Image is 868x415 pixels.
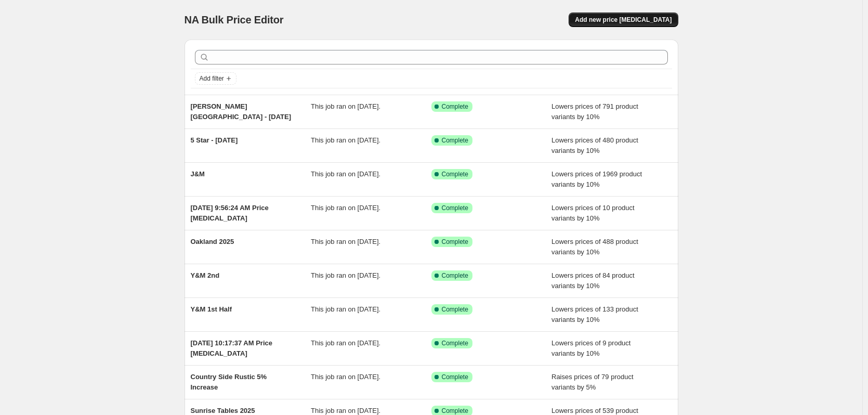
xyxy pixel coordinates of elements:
span: Lowers prices of 10 product variants by 10% [551,204,635,222]
span: Oakland 2025 [191,238,234,245]
span: Complete [442,204,468,212]
span: Sunrise Tables 2025 [191,407,255,414]
span: [DATE] 10:17:37 AM Price [MEDICAL_DATA] [191,339,273,357]
span: Complete [442,102,468,111]
span: This job ran on [DATE]. [311,136,380,144]
span: Complete [442,238,468,246]
span: Add filter [200,74,224,83]
span: J&M [191,170,205,178]
span: Country Side Rustic 5% Increase [191,373,267,391]
span: Lowers prices of 9 product variants by 10% [551,339,630,357]
span: This job ran on [DATE]. [311,271,380,279]
span: This job ran on [DATE]. [311,238,380,245]
span: Complete [442,271,468,280]
span: Complete [442,136,468,145]
span: Lowers prices of 133 product variants by 10% [551,305,638,323]
span: NA Bulk Price Editor [185,14,284,25]
span: Y&M 1st Half [191,305,232,313]
span: Complete [442,373,468,381]
span: Lowers prices of 1969 product variants by 10% [551,170,642,188]
span: [DATE] 9:56:24 AM Price [MEDICAL_DATA] [191,204,269,222]
span: Lowers prices of 791 product variants by 10% [551,102,638,121]
span: This job ran on [DATE]. [311,339,380,347]
span: Lowers prices of 480 product variants by 10% [551,136,638,154]
span: Complete [442,407,468,415]
span: Lowers prices of 84 product variants by 10% [551,271,635,290]
span: Complete [442,170,468,178]
span: Raises prices of 79 product variants by 5% [551,373,634,391]
span: Complete [442,305,468,314]
button: Add new price [MEDICAL_DATA] [569,12,678,27]
span: This job ran on [DATE]. [311,102,380,110]
span: This job ran on [DATE]. [311,170,380,178]
span: This job ran on [DATE]. [311,305,380,313]
span: 5 Star - [DATE] [191,136,238,144]
span: This job ran on [DATE]. [311,204,380,212]
span: Lowers prices of 488 product variants by 10% [551,238,638,256]
span: Y&M 2nd [191,271,220,279]
button: Add filter [195,72,236,85]
span: [PERSON_NAME][GEOGRAPHIC_DATA] - [DATE] [191,102,292,121]
span: This job ran on [DATE]. [311,373,380,381]
span: Add new price [MEDICAL_DATA] [575,16,672,24]
span: This job ran on [DATE]. [311,407,380,414]
span: Complete [442,339,468,347]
